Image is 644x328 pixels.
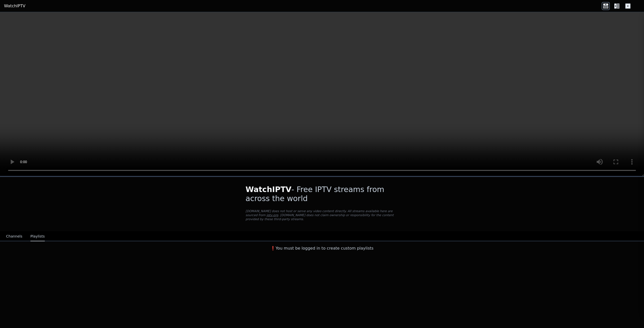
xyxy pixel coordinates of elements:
h3: ❗️You must be logged in to create custom playlists [237,245,407,251]
button: Channels [6,232,22,241]
p: [DOMAIN_NAME] does not host or serve any video content directly. All streams available here are s... [246,209,398,221]
span: WatchIPTV [246,185,292,194]
a: iptv-org [266,213,278,217]
a: WatchIPTV [4,3,25,9]
h1: - Free IPTV streams from across the world [246,185,398,203]
button: Playlists [30,232,45,241]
